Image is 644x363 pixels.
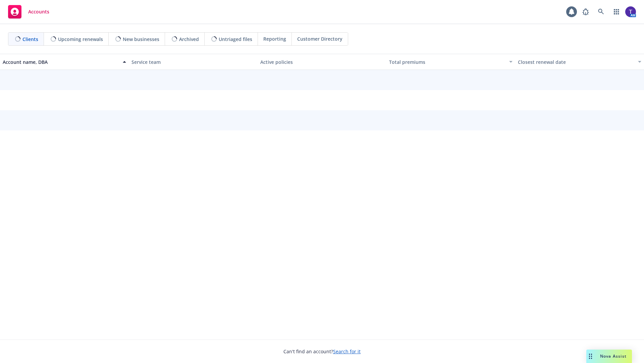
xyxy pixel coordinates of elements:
[333,348,361,355] a: Search for it
[219,36,252,43] span: Untriaged files
[586,350,632,363] button: Nova Assist
[625,6,636,17] img: photo
[518,58,634,66] div: Closest renewal date
[258,54,386,70] button: Active policies
[389,58,505,66] div: Total premiums
[260,58,384,66] div: Active policies
[22,36,38,43] span: Clients
[515,54,644,70] button: Closest renewal date
[179,36,199,43] span: Archived
[297,35,342,42] span: Customer Directory
[600,353,627,359] span: Nova Assist
[579,5,592,18] a: Report a Bug
[5,2,52,21] a: Accounts
[386,54,515,70] button: Total premiums
[610,5,623,18] a: Switch app
[594,5,608,18] a: Search
[28,9,49,14] span: Accounts
[586,350,595,363] div: Drag to move
[283,348,361,355] span: Can't find an account?
[123,36,159,43] span: New businesses
[58,36,103,43] span: Upcoming renewals
[129,54,258,70] button: Service team
[263,35,286,42] span: Reporting
[131,58,255,66] div: Service team
[3,58,119,66] div: Account name, DBA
